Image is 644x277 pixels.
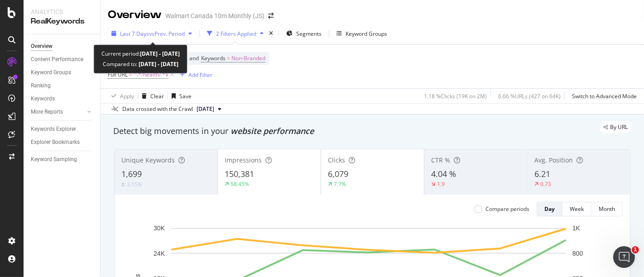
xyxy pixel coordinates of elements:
a: Explorer Bookmarks [31,138,94,147]
span: Keywords [201,54,226,62]
a: Keywords Explorer [31,124,94,134]
span: 2025 Sep. 5th [197,105,214,113]
div: 0.73 [540,180,551,188]
div: Compared to: [103,59,178,70]
a: Content Performance [31,55,94,64]
div: Keywords [31,94,55,104]
text: 30K [154,224,165,232]
span: Non-Branded [231,52,265,65]
div: Keyword Groups [346,30,387,38]
span: 6,079 [328,168,348,179]
span: and [189,54,199,62]
div: 3.15% [127,181,142,188]
div: 7.7% [334,180,346,188]
div: Explorer Bookmarks [31,138,80,147]
div: 0.66 % URLs ( 427 on 64K ) [498,92,561,100]
button: Add Filter [176,69,212,80]
div: Ranking [31,81,51,91]
a: More Reports [31,107,85,117]
a: Overview [31,42,94,51]
div: Add Filter [188,71,212,79]
div: Month [599,205,615,213]
text: 1K [572,224,581,232]
span: 150,381 [225,168,254,179]
div: Current period: [101,49,180,59]
a: Ranking [31,81,94,91]
button: Keyword Groups [333,26,391,41]
a: Keyword Groups [31,68,94,77]
button: Apply [108,89,134,103]
a: Keyword Sampling [31,155,94,164]
span: vs Prev. Period [149,30,185,38]
div: 2 Filters Applied [216,30,256,38]
iframe: Intercom live chat [613,246,635,268]
div: RealKeywords [31,16,93,27]
span: Segments [296,30,322,38]
span: Full URL [108,71,128,78]
div: times [267,29,275,38]
div: Day [544,205,555,213]
div: 1.9 [437,180,445,188]
text: 800 [572,250,583,257]
button: Month [591,202,623,216]
span: = [227,54,230,62]
div: Week [570,205,584,213]
span: Impressions [225,156,262,164]
span: 1,699 [121,168,142,179]
b: [DATE] - [DATE] [137,61,178,68]
div: Analytics [31,7,93,16]
div: Content Performance [31,55,83,64]
span: Avg. Position [534,156,573,164]
button: [DATE] [193,104,225,115]
button: Save [168,89,192,103]
div: 58.45% [231,180,249,188]
div: Clear [150,92,164,100]
div: 1.18 % Clicks ( 19K on 2M ) [424,92,487,100]
span: = [129,71,132,78]
span: ^.*/health/.*$ [134,68,168,81]
div: Data crossed with the Crawl [122,105,193,113]
span: 4.04 % [431,168,456,179]
div: legacy label [600,121,631,134]
span: Clicks [328,156,345,164]
button: Segments [283,26,325,41]
span: By URL [610,124,628,130]
button: Clear [138,89,164,103]
div: Compare periods [485,205,529,213]
span: 1 [632,246,639,253]
div: Overview [108,7,162,23]
div: Switch to Advanced Mode [572,92,637,100]
div: Keyword Sampling [31,155,77,164]
span: Unique Keywords [121,156,175,164]
a: Keywords [31,94,94,104]
span: Last 7 Days [120,30,149,38]
span: 6.21 [534,168,550,179]
text: 24K [154,250,165,257]
button: Week [562,202,591,216]
div: Walmart Canada 10m Monthly (JS) [165,11,264,20]
div: arrow-right-arrow-left [268,13,274,19]
div: Overview [31,42,53,51]
button: 2 Filters Applied [203,26,267,41]
div: More Reports [31,107,63,117]
div: Keywords Explorer [31,124,76,134]
div: Save [179,92,192,100]
b: [DATE] - [DATE] [140,50,180,58]
div: Apply [120,92,134,100]
button: Switch to Advanced Mode [568,89,637,103]
span: CTR % [431,156,450,164]
button: Last 7 DaysvsPrev. Period [108,26,196,41]
button: Day [537,202,562,216]
div: Keyword Groups [31,68,71,77]
img: Equal [121,183,125,186]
